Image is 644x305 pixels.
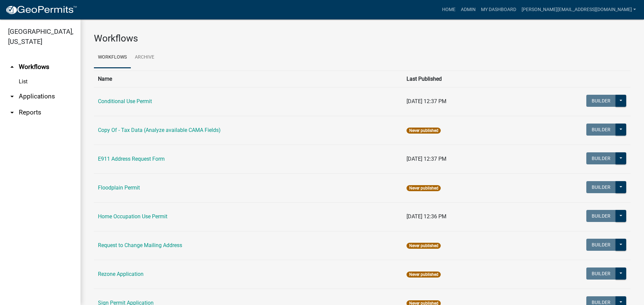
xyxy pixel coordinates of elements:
button: Builder [586,210,616,222]
i: arrow_drop_up [8,63,16,71]
a: Conditional Use Permit [98,98,152,104]
th: Name [94,71,402,87]
i: arrow_drop_down [8,92,16,100]
span: Never published [407,185,440,191]
button: Builder [586,268,616,280]
a: Workflows [94,47,131,68]
span: Never published [407,128,440,134]
button: Builder [586,95,616,107]
i: arrow_drop_down [8,108,16,117]
a: Rezone Application [98,271,144,277]
h3: Workflows [94,33,631,44]
a: Floodplain Permit [98,184,140,191]
button: Builder [586,239,616,251]
span: [DATE] 12:36 PM [407,213,446,220]
a: Request to Change Mailing Address [98,242,182,248]
span: [DATE] 12:37 PM [407,156,446,162]
a: Home [439,3,458,16]
a: Copy Of - Tax Data (Analyze available CAMA Fields) [98,127,221,133]
a: E911 Address Request Form [98,156,165,162]
button: Builder [586,181,616,193]
th: Last Published [402,71,516,87]
a: Admin [458,3,478,16]
button: Builder [586,124,616,136]
a: Home Occupation Use Permit [98,213,167,220]
a: Archive [131,47,158,68]
button: Builder [586,152,616,164]
a: [PERSON_NAME][EMAIL_ADDRESS][DOMAIN_NAME] [519,3,639,16]
span: Never published [407,272,440,278]
span: [DATE] 12:37 PM [407,98,446,104]
a: My Dashboard [478,3,519,16]
span: Never published [407,243,440,249]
